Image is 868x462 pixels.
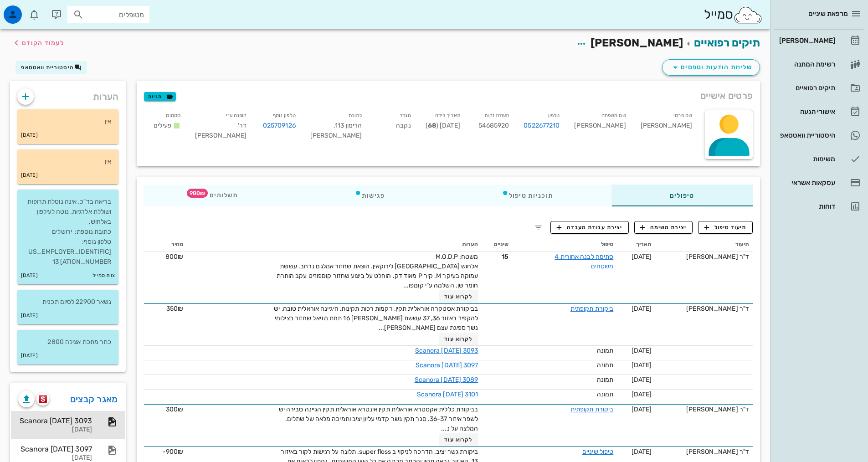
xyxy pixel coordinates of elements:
button: יצירת משימה [634,221,693,234]
span: היסטוריית וואטסאפ [21,64,74,71]
a: משימות [774,148,864,170]
th: הערות [187,237,482,252]
th: תיעוד [655,237,753,252]
span: 54685920 [478,122,509,129]
th: תאריך [617,237,655,252]
p: אין [25,117,111,127]
span: יצירת עבודת מעבדה [557,223,622,231]
small: הופנה ע״י [226,113,247,118]
p: נשאר 22900 לסיום תכנית [25,297,111,307]
div: דר' [PERSON_NAME] [188,108,254,146]
small: [DATE] [21,130,38,140]
div: אישורי הגעה [777,108,835,115]
span: [DATE] [632,305,652,313]
span: [DATE] [632,361,652,369]
span: פעילים [154,122,171,129]
span: בביקורת אסטקרה אוראלית תקין, רקמות רכות תקינות, היגיינה אוראלית טובה, יש להקפיד באזור 36, 37 עששת... [274,305,478,332]
small: צוות סמייל [92,271,115,281]
small: מגדר [400,113,411,118]
a: ביקורת תקופתית [570,406,613,413]
span: [DATE] [632,347,652,354]
small: תעודת זהות [484,113,509,118]
a: Scanora [DATE] 3089 [415,376,478,384]
a: Scanora [DATE] 3093 [415,347,478,354]
span: משטח: M,O,D,P [436,253,478,261]
div: [DATE] [18,426,92,434]
button: לקרוא עוד [439,333,478,345]
span: תג [187,189,208,198]
a: ביקורת תקופתית [570,305,613,313]
div: דוחות [777,203,835,210]
div: היסטוריית וואטסאפ [777,132,835,139]
th: מחיר [144,237,187,252]
span: יצירת משימה [640,223,687,231]
span: בביקורת כללית אקסטרא אוראלית תקין אינטרא אוראלית תקין הגיינה סבירה יש לשפר איזור 36-37. סגר תקין ... [279,406,478,432]
span: , [334,122,335,129]
small: שם פרטי [673,113,692,118]
span: [PERSON_NAME] [310,132,362,139]
span: [PERSON_NAME] [591,36,683,49]
small: כתובת [349,113,362,118]
span: ‎-900₪ [163,448,184,456]
div: ד"ר [PERSON_NAME] [659,252,749,262]
small: שם משפחה [601,113,626,118]
span: תג [27,7,32,13]
span: לעמוד הקודם [22,39,64,47]
div: תיקים רפואיים [777,84,835,92]
a: Scanora [DATE] 3101 [417,390,478,398]
div: [PERSON_NAME] [633,108,699,146]
div: פגישות [296,185,443,206]
span: [DATE] ( ) [426,122,460,129]
a: טיפול שיניים [582,448,613,456]
img: scanora logo [39,395,47,403]
a: רשימת המתנה [774,53,864,75]
button: לקרוא עוד [439,433,478,446]
button: יצירת עבודת מעבדה [550,221,628,234]
a: דוחות [774,195,864,217]
span: תמונה [597,347,614,354]
span: הרימון 113 [334,122,362,129]
span: לקרוא עוד [444,336,473,342]
div: רשימת המתנה [777,61,835,68]
span: [DATE] [632,253,652,261]
div: Scanora [DATE] 3097 [18,445,92,453]
div: ד"ר [PERSON_NAME] [659,304,749,313]
div: משימות [777,155,835,163]
div: ד"ר [PERSON_NAME] [659,405,749,414]
p: אין [25,157,111,167]
div: הערות [10,81,126,108]
span: [DATE] [632,406,652,413]
span: תמונה [597,376,614,384]
span: 350₪ [166,305,183,313]
a: תיקים רפואיים [694,36,760,49]
a: היסטוריית וואטסאפ [774,124,864,146]
div: [PERSON_NAME] [777,37,835,44]
div: תוכניות טיפול [443,185,611,206]
div: [DATE] [18,454,92,462]
span: 300₪ [166,406,183,413]
button: scanora logo [36,393,49,406]
span: [DATE] [632,448,652,456]
small: סטטוס [166,113,180,118]
a: סתימה לבנה אחורית 4 משטחים [555,253,613,270]
a: תיקים רפואיים [774,77,864,99]
span: תמונה [597,390,614,398]
a: אישורי הגעה [774,101,864,123]
small: [DATE] [21,311,38,321]
span: תשלומים [202,192,238,199]
button: היסטוריית וואטסאפ [15,61,87,74]
span: [DATE] [632,390,652,398]
div: נקבה [369,108,418,146]
small: [DATE] [21,351,38,361]
span: תמונה [597,361,614,369]
span: אלחוש [GEOGRAPHIC_DATA] לידוקאין. הוצאת שחזור אמלגם נרחב. עששת עמוקה בעיקר M. קיר P מאוד דק. הוחל... [277,262,478,289]
strong: 68 [428,122,436,129]
p: בריאה בד"כ. אינה נוטלת תרופות ושוללת אלרגיות. נוטה לעילפון באלחוש. כתובת נוספת: ירושלים טלפון נוס... [25,197,111,267]
span: שליחת הודעות וטפסים [670,62,752,73]
div: טיפולים [611,185,753,206]
span: תגיות [148,92,172,101]
div: Scanora [DATE] 3093 [18,416,92,425]
small: טלפון [548,113,560,118]
a: עסקאות אשראי [774,172,864,194]
span: פרטים אישיים [700,88,753,103]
